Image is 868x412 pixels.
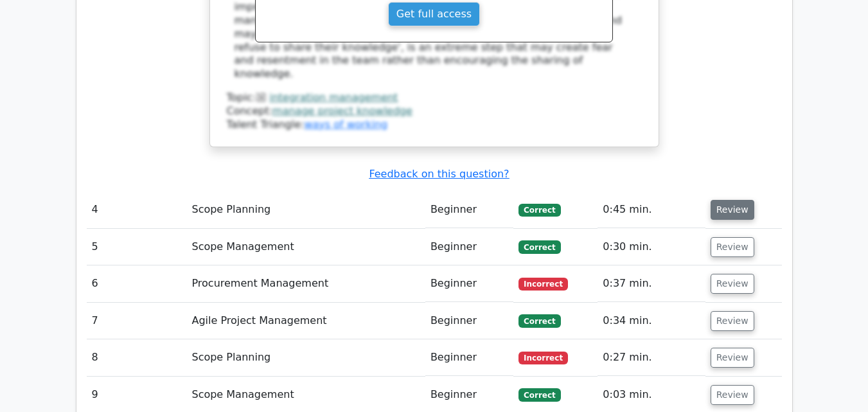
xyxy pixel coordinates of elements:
td: 4 [87,192,187,228]
a: Get full access [388,2,480,26]
button: Review [711,237,754,257]
span: Incorrect [518,352,568,364]
td: Beginner [425,192,513,228]
td: 0:27 min. [598,339,705,376]
span: Correct [518,388,560,401]
a: ways of working [304,118,387,130]
a: integration management [269,91,398,103]
span: Correct [518,314,560,327]
td: Agile Project Management [186,303,425,339]
span: Correct [518,204,560,217]
td: Beginner [425,339,513,376]
span: Correct [518,240,560,253]
td: 0:34 min. [598,303,705,339]
div: Topic: [227,91,642,105]
button: Review [711,200,754,220]
td: 0:37 min. [598,265,705,302]
button: Review [711,274,754,294]
td: Beginner [425,229,513,265]
div: Talent Triangle: [227,91,642,131]
td: Beginner [425,265,513,302]
span: Incorrect [518,278,568,291]
button: Review [711,311,754,331]
td: Procurement Management [186,265,425,302]
a: manage project knowledge [272,105,412,117]
td: 0:45 min. [598,192,705,228]
td: 5 [87,229,187,265]
td: 7 [87,303,187,339]
td: 0:30 min. [598,229,705,265]
td: 6 [87,265,187,302]
div: Concept: [227,105,642,118]
td: Scope Management [186,229,425,265]
td: Beginner [425,303,513,339]
td: 8 [87,339,187,376]
td: Scope Planning [186,192,425,228]
a: Feedback on this question? [369,168,509,180]
button: Review [711,348,754,368]
td: Scope Planning [186,339,425,376]
button: Review [711,385,754,405]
